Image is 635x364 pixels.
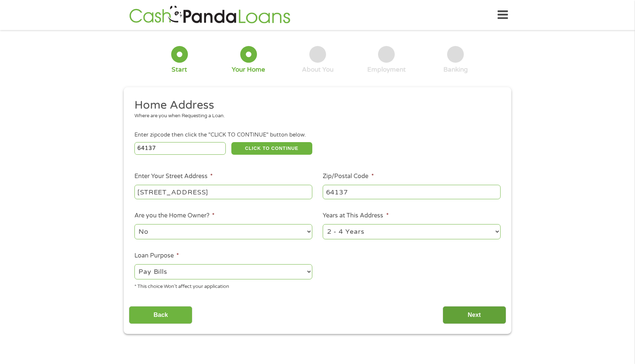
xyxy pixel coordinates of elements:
[172,66,187,74] div: Start
[134,142,226,155] input: Enter Zipcode (e.g 01510)
[134,173,213,180] label: Enter Your Street Address
[323,212,388,220] label: Years at This Address
[129,306,192,324] input: Back
[134,131,501,139] div: Enter zipcode then click the "CLICK TO CONTINUE" button below.
[443,306,506,324] input: Next
[323,173,374,180] label: Zip/Postal Code
[134,212,215,220] label: Are you the Home Owner?
[443,66,468,74] div: Banking
[127,4,293,26] img: GetLoanNow Logo
[134,252,179,260] label: Loan Purpose
[134,98,495,113] h2: Home Address
[134,185,312,199] input: 1 Main Street
[367,66,406,74] div: Employment
[302,66,333,74] div: About You
[232,66,265,74] div: Your Home
[231,142,312,155] button: CLICK TO CONTINUE
[134,281,312,291] div: * This choice Won’t affect your application
[134,112,495,120] div: Where are you when Requesting a Loan.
